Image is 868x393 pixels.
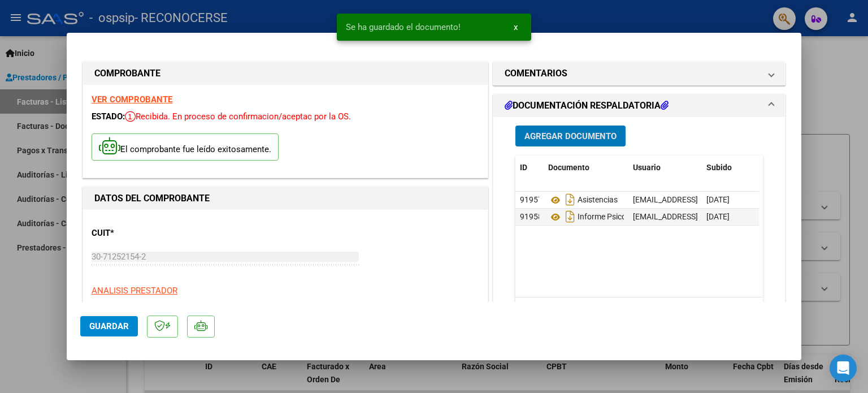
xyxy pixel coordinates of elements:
[515,297,763,326] div: 2 total
[548,196,618,205] span: Asistencias
[563,208,578,226] i: Descargar documento
[830,355,857,382] div: Open Intercom Messenger
[92,133,279,161] p: El comprobante fue leído exitosamente.
[493,94,785,117] mat-expansion-panel-header: DOCUMENTACIÓN RESPALDATORIA
[89,321,129,331] span: Guardar
[520,195,542,204] span: 91957
[94,68,160,79] strong: COMPROBANTE
[706,163,732,172] span: Subido
[633,212,823,221] span: [EMAIL_ADDRESS][DOMAIN_NAME] - RECONOCERSE -
[520,212,542,221] span: 91958
[633,195,823,204] span: [EMAIL_ADDRESS][DOMAIN_NAME] - RECONOCERSE -
[346,21,461,33] span: Se ha guardado el documento!
[514,22,518,32] span: x
[633,163,661,172] span: Usuario
[548,163,589,172] span: Documento
[92,94,172,105] a: VER COMPROBANTE
[92,286,177,296] span: ANALISIS PRESTADOR
[515,126,626,146] button: Agregar Documento
[505,67,567,80] h1: COMENTARIOS
[702,156,758,180] datatable-header-cell: Subido
[493,62,785,85] mat-expansion-panel-header: COMENTARIOS
[92,227,208,240] p: CUIT
[524,131,617,141] span: Agregar Documento
[628,156,702,180] datatable-header-cell: Usuario
[544,156,628,180] datatable-header-cell: Documento
[505,17,527,37] button: x
[125,111,351,122] span: Recibida. En proceso de confirmacion/aceptac por la OS.
[758,156,815,180] datatable-header-cell: Acción
[548,213,647,222] span: Informe Psicologico
[505,99,669,113] h1: DOCUMENTACIÓN RESPALDATORIA
[706,212,730,221] span: [DATE]
[92,111,125,122] span: ESTADO:
[520,163,527,172] span: ID
[80,316,138,336] button: Guardar
[563,191,578,209] i: Descargar documento
[493,117,785,352] div: DOCUMENTACIÓN RESPALDATORIA
[94,193,210,204] strong: DATOS DEL COMPROBANTE
[515,156,544,180] datatable-header-cell: ID
[706,195,730,204] span: [DATE]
